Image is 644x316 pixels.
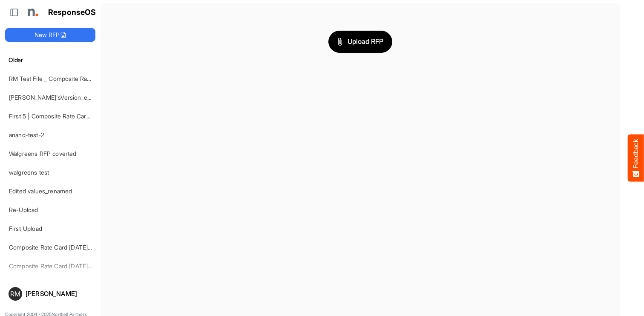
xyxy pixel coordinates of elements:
[9,150,77,157] a: Walgreens RFP coverted
[9,169,49,176] a: walgreens test
[628,135,644,182] button: Feedback
[23,4,40,21] img: Northell
[337,36,383,47] span: Upload RFP
[9,187,72,195] a: Edited values_renamed
[9,131,44,138] a: anand-test-2
[10,290,20,297] span: RM
[9,94,169,101] a: [PERSON_NAME]'sVersion_e2e-test-file_20250604_111803
[5,55,95,65] h6: Older
[328,31,392,53] button: Upload RFP
[9,244,110,251] a: Composite Rate Card [DATE]_smaller
[26,290,92,297] div: [PERSON_NAME]
[9,112,110,120] a: First 5 | Composite Rate Card [DATE]
[5,28,95,42] button: New RFP
[9,225,42,232] a: First_Upload
[48,8,96,17] h1: ResponseOS
[9,75,128,82] a: RM Test File _ Composite Rate Card [DATE]
[9,206,38,213] a: Re-Upload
